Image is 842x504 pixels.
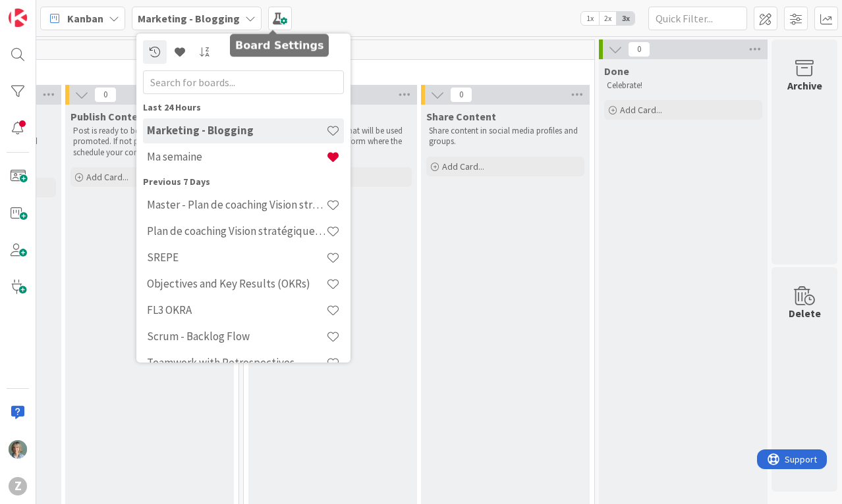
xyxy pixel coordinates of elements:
span: Support [28,2,60,18]
div: Delete [789,305,821,321]
p: Share content in social media profiles and groups. [429,126,582,147]
span: 0 [94,87,117,103]
span: Done [604,64,629,78]
h4: SREPE [147,251,326,264]
p: Post is ready to be published and promoted. If not posting immediately, schedule your content for... [73,126,226,158]
div: Z [9,477,27,495]
b: Marketing - Blogging [138,12,240,25]
span: Add Card... [86,171,128,183]
input: Quick Filter... [648,7,747,30]
h4: Scrum - Backlog Flow [147,330,326,343]
span: Add Card... [442,161,484,172]
h5: Board Settings [235,39,323,52]
span: Kanban [67,11,103,26]
span: 1x [581,12,599,25]
span: 0 [450,87,472,103]
p: Celebrate! [607,80,760,91]
img: ZL [9,440,27,459]
h4: Marketing - Blogging [147,124,326,137]
span: 0 [628,41,650,57]
h4: Plan de coaching Vision stratégique (OKR) [147,224,326,238]
h4: Teamwork with Retrospectives [147,356,326,369]
span: Add Card... [620,104,662,116]
span: Promote [250,63,578,76]
h4: Master - Plan de coaching Vision stratégique (OKR) [147,198,326,211]
span: 2x [599,12,617,25]
span: 3x [617,12,634,25]
div: Archive [787,78,822,93]
img: Visit kanbanzone.com [9,9,27,27]
h4: FL3 OKRA [147,303,326,316]
input: Search for boards... [143,70,344,94]
h4: Ma semaine [147,150,326,163]
span: Share Content [426,110,496,123]
div: Previous 7 Days [143,175,344,189]
div: Last 24 Hours [143,101,344,114]
span: Publish Content [70,110,148,123]
h4: Objectives and Key Results (OKRs) [147,277,326,290]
